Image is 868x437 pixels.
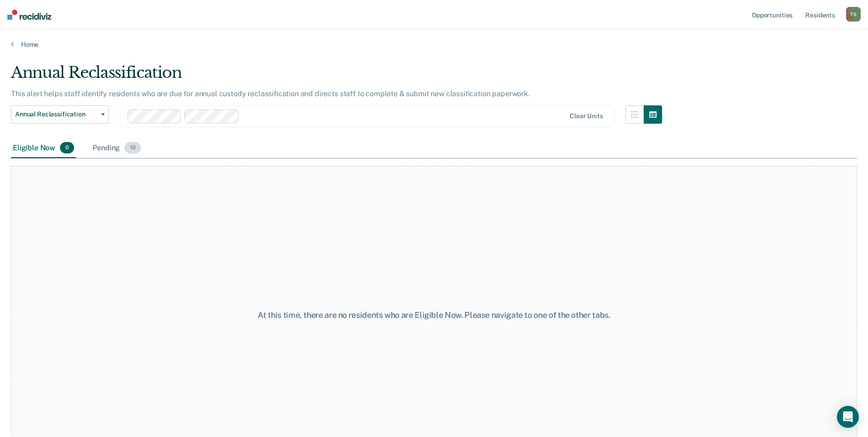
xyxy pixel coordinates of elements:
[15,110,97,118] span: Annual Reclassification
[91,138,143,158] div: Pending10
[223,310,646,320] div: At this time, there are no residents who are Eligible Now. Please navigate to one of the other tabs.
[846,7,861,22] button: TS
[11,63,662,89] div: Annual Reclassification
[837,406,859,428] div: Open Intercom Messenger
[570,112,603,120] div: Clear units
[124,142,141,154] span: 10
[11,40,857,49] a: Home
[60,142,74,154] span: 0
[11,89,530,98] p: This alert helps staff identify residents who are due for annual custody reclassification and dir...
[11,105,109,124] button: Annual Reclassification
[7,10,51,20] img: Recidiviz
[11,138,76,158] div: Eligible Now0
[846,7,861,22] div: T S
